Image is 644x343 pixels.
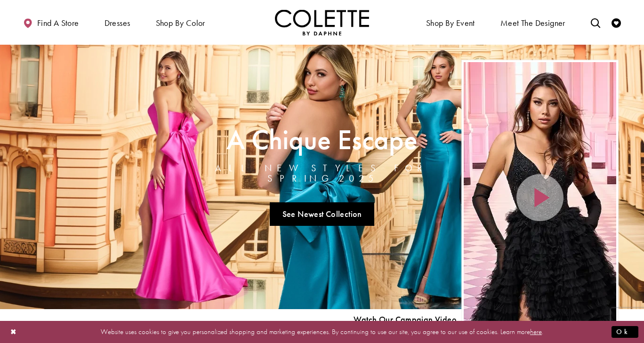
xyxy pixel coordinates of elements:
[498,9,568,35] a: Meet the designer
[153,9,208,35] span: Shop by color
[275,9,369,35] img: Colette by Daphne
[102,9,133,35] span: Dresses
[68,326,576,338] p: Website uses cookies to give you personalized shopping and marketing experiences. By continuing t...
[588,9,603,35] a: Toggle search
[105,18,130,28] span: Dresses
[530,327,542,336] a: here
[182,199,462,230] ul: Slider Links
[21,9,81,35] a: Find a store
[275,9,369,35] a: Visit Home Page
[270,202,374,226] a: See Newest Collection A Chique Escape All New Styles For Spring 2025
[6,324,22,340] button: Close Dialog
[353,315,457,324] span: Play Slide #15 Video
[426,18,475,28] span: Shop By Event
[609,9,623,35] a: Check Wishlist
[37,18,79,28] span: Find a store
[612,326,638,338] button: Submit Dialog
[156,18,205,28] span: Shop by color
[424,9,477,35] span: Shop By Event
[500,18,565,28] span: Meet the designer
